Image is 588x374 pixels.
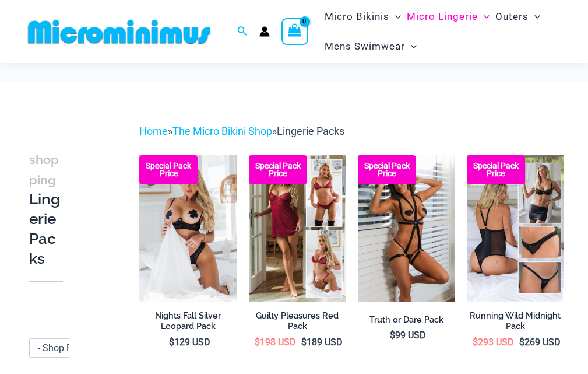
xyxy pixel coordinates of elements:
[249,155,346,302] a: Guilty Pleasures Red Collection Pack F Guilty Pleasures Red Collection Pack BGuilty Pleasures Red...
[495,2,529,32] span: Outers
[30,339,110,357] span: - Shop Fabric Type
[478,2,490,32] span: Menu Toggle
[473,337,478,348] span: $
[358,155,455,302] a: Truth or Dare Black 1905 Bodysuit 611 Micro 07 Truth or Dare Black 1905 Bodysuit 611 Micro 06Trut...
[467,310,564,337] a: Running Wild Midnight Pack
[405,32,417,61] span: Menu Toggle
[139,162,198,177] b: Special Pack Price
[139,310,237,332] h2: Nights Fall Silver Leopard Pack
[249,310,346,337] a: Guilty Pleasures Red Pack
[473,337,514,348] bdi: 293 USD
[139,155,237,302] a: Nights Fall Silver Leopard 1036 Bra 6046 Thong 09v2 Nights Fall Silver Leopard 1036 Bra 6046 Thon...
[29,149,63,269] h3: Lingerie Packs
[390,330,395,341] span: $
[139,310,237,337] a: Nights Fall Silver Leopard Pack
[404,2,492,32] a: Micro LingerieMenu ToggleMenu Toggle
[358,314,455,330] a: Truth or Dare Pack
[492,2,543,32] a: OutersMenu ToggleMenu Toggle
[249,155,346,302] img: Guilty Pleasures Red Collection Pack F
[390,330,426,341] bdi: 99 USD
[237,25,248,39] a: Search icon link
[519,337,561,348] bdi: 269 USD
[169,337,174,348] span: $
[139,125,344,137] span: » »
[529,2,540,32] span: Menu Toggle
[322,32,420,61] a: Mens SwimwearMenu ToggleMenu Toggle
[325,2,389,32] span: Micro Bikinis
[23,19,215,45] img: MM SHOP LOGO FLAT
[467,155,564,302] a: All Styles (1) Running Wild Midnight 1052 Top 6512 Bottom 04Running Wild Midnight 1052 Top 6512 B...
[139,125,168,137] a: Home
[467,162,525,177] b: Special Pack Price
[301,337,343,348] bdi: 189 USD
[38,342,114,354] span: - Shop Fabric Type
[407,2,478,32] span: Micro Lingerie
[467,155,564,302] img: All Styles (1)
[169,337,210,348] bdi: 129 USD
[29,338,111,358] span: - Shop Fabric Type
[325,32,405,61] span: Mens Swimwear
[249,162,307,177] b: Special Pack Price
[358,314,455,326] h2: Truth or Dare Pack
[358,162,416,177] b: Special Pack Price
[519,337,524,348] span: $
[322,2,404,32] a: Micro BikinisMenu ToggleMenu Toggle
[29,152,59,187] span: shopping
[358,155,455,302] img: Truth or Dare Black 1905 Bodysuit 611 Micro 07
[255,337,260,348] span: $
[389,2,401,32] span: Menu Toggle
[467,310,564,332] h2: Running Wild Midnight Pack
[255,337,296,348] bdi: 198 USD
[301,337,307,348] span: $
[259,26,270,37] a: Account icon link
[281,18,308,45] a: View Shopping Cart, empty
[249,310,346,332] h2: Guilty Pleasures Red Pack
[172,125,272,137] a: The Micro Bikini Shop
[277,125,344,137] span: Lingerie Packs
[139,155,237,302] img: Nights Fall Silver Leopard 1036 Bra 6046 Thong 09v2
